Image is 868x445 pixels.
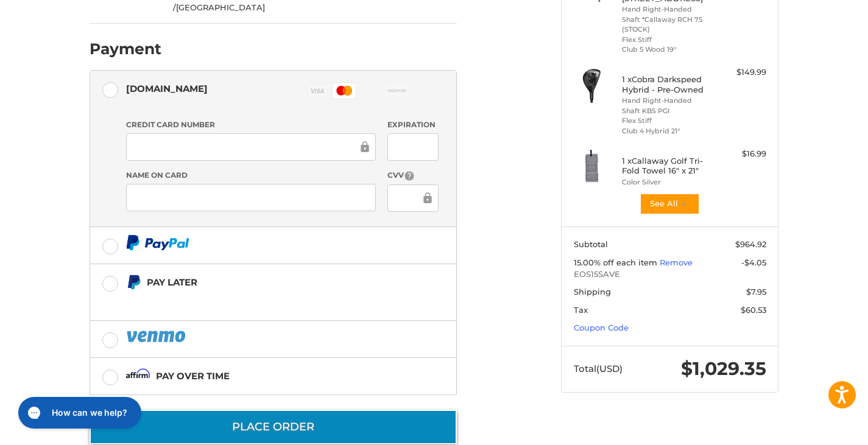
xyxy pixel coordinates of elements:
[622,44,715,55] li: Club 5 Wood 19°
[90,410,457,444] button: Place Order
[574,268,766,281] span: EOS15SAVE
[126,119,376,130] label: Credit Card Number
[126,329,188,344] img: PayPal icon
[574,258,660,267] span: 15.00% off each item
[622,156,715,176] h4: 1 x Callaway Golf Tri-Fold Towel 16" x 21"
[574,323,629,332] a: Coupon Code
[622,106,715,116] li: Shaft KBS PGI
[622,15,715,35] li: Shaft *Callaway RCH 75 (STOCK)
[622,74,715,94] h4: 1 x Cobra Darkspeed Hybrid - Pre-Owned
[622,35,715,45] li: Flex Stiff
[622,116,715,126] li: Flex Stiff
[741,258,766,267] span: -$4.05
[574,305,588,315] span: Tax
[387,119,438,130] label: Expiration
[126,275,141,290] img: Pay Later icon
[574,287,611,296] span: Shipping
[622,96,715,106] li: Hand Right-Handed
[660,258,693,267] a: Remove
[126,170,376,181] label: Name on Card
[176,2,265,12] span: [GEOGRAPHIC_DATA]
[90,40,161,58] h2: Payment
[156,366,230,386] div: Pay over time
[126,295,381,306] iframe: PayPal Message 1
[12,393,145,433] iframe: Gorgias live chat messenger
[622,126,715,136] li: Club 4 Hybrid 21°
[126,368,150,384] img: Affirm icon
[126,79,208,99] div: [DOMAIN_NAME]
[640,193,700,215] button: See All
[741,305,766,315] span: $60.53
[147,272,380,292] div: Pay Later
[718,66,766,79] div: $149.99
[622,4,715,15] li: Hand Right-Handed
[622,177,715,187] li: Color Silver
[746,287,766,296] span: $7.95
[126,235,189,250] img: PayPal icon
[574,363,623,374] span: Total (USD)
[735,239,766,249] span: $964.92
[718,148,766,160] div: $16.99
[574,239,608,249] span: Subtotal
[387,170,438,181] label: CVV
